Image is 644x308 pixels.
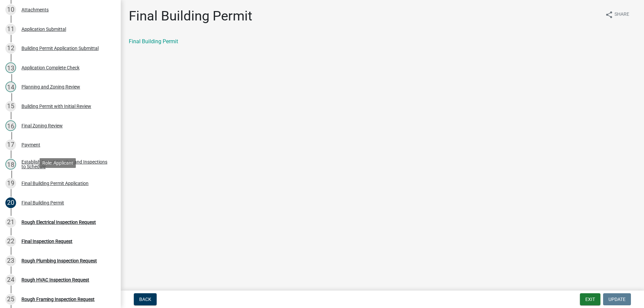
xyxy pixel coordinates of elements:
[21,220,96,225] div: Rough Electrical Inspection Request
[21,123,63,128] div: Final Zoning Review
[21,142,40,147] div: Payment
[5,4,16,15] div: 10
[5,178,16,189] div: 19
[580,293,600,305] button: Exit
[600,8,635,21] button: shareShare
[608,297,626,302] span: Update
[5,81,16,92] div: 14
[605,11,613,19] i: share
[5,294,16,305] div: 25
[5,43,16,54] div: 12
[21,297,95,302] div: Rough Framing Inspection Request
[21,278,89,282] div: Rough HVAC Inspection Request
[21,84,80,89] div: Planning and Zoning Review
[129,38,178,45] a: Final Building Permit
[21,104,91,109] div: Building Permit with Initial Review
[614,11,629,19] span: Share
[21,27,66,32] div: Application Submittal
[5,120,16,131] div: 16
[5,197,16,208] div: 20
[603,293,631,305] button: Update
[21,239,72,244] div: Final Inspection Request
[5,24,16,35] div: 11
[40,158,76,168] div: Role: Applicant
[21,160,110,169] div: Establish Permit Number and Inspections to Schedule
[21,200,64,205] div: Final Building Permit
[134,293,157,305] button: Back
[21,258,97,263] div: Rough Plumbing Inspection Request
[21,181,89,186] div: Final Building Permit Application
[5,159,16,170] div: 18
[21,46,99,51] div: Building Permit Application Submittal
[5,255,16,266] div: 23
[5,139,16,150] div: 17
[5,217,16,228] div: 21
[5,274,16,285] div: 24
[5,236,16,247] div: 22
[129,8,252,24] h1: Final Building Permit
[139,297,151,302] span: Back
[5,101,16,112] div: 15
[21,65,79,70] div: Application Complete Check
[5,62,16,73] div: 13
[21,7,49,12] div: Attachments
